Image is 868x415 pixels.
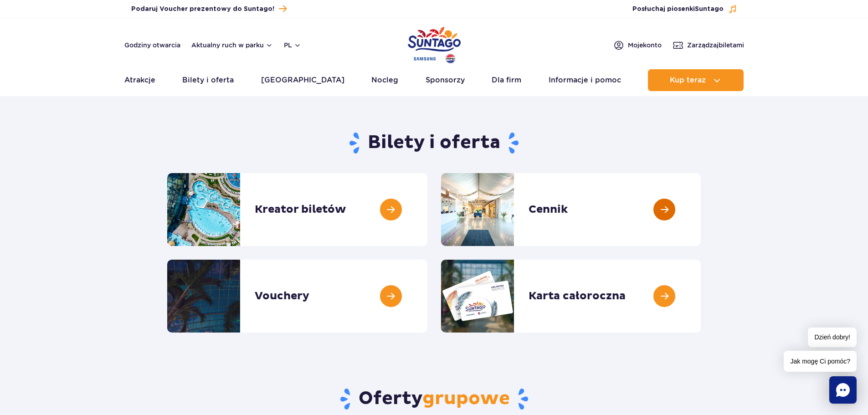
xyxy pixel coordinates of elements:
[422,387,510,410] span: grupowe
[648,69,744,91] button: Kup teraz
[632,5,737,14] button: Posłuchaj piosenkiSuntago
[191,41,273,49] button: Aktualny ruch w parku
[167,387,701,411] h2: Oferty
[670,76,706,84] span: Kup teraz
[408,23,461,65] a: Park of Poland
[613,40,662,51] a: Mojekonto
[426,69,465,91] a: Sponsorzy
[124,41,180,50] a: Godziny otwarcia
[687,41,744,50] span: Zarządzaj biletami
[549,69,621,91] a: Informacje i pomoc
[167,131,701,155] h1: Bilety i oferta
[131,5,274,14] span: Podaruj Voucher prezentowy do Suntago!
[371,69,398,91] a: Nocleg
[808,328,857,347] span: Dzień dobry!
[182,69,234,91] a: Bilety i oferta
[695,6,724,12] span: Suntago
[673,40,744,51] a: Zarządzajbiletami
[284,41,301,50] button: pl
[784,351,857,372] span: Jak mogę Ci pomóc?
[632,5,724,14] span: Posłuchaj piosenki
[492,69,521,91] a: Dla firm
[829,376,857,404] div: Chat
[131,3,287,15] a: Podaruj Voucher prezentowy do Suntago!
[261,69,344,91] a: [GEOGRAPHIC_DATA]
[124,69,155,91] a: Atrakcje
[628,41,662,50] span: Moje konto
